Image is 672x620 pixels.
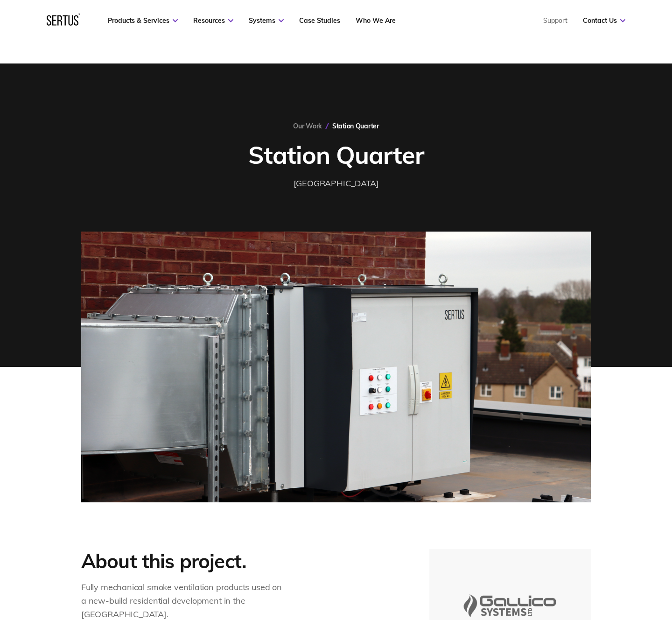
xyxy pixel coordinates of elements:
[543,16,567,25] a: Support
[81,549,312,574] h2: About this project.
[108,16,178,25] a: Products & Services
[193,16,233,25] a: Resources
[294,177,379,190] div: [GEOGRAPHIC_DATA]
[299,16,340,25] a: Case Studies
[356,16,396,25] a: Who We Are
[583,16,625,25] a: Contact Us
[248,140,423,170] h1: Station Quarter
[249,16,284,25] a: Systems
[293,122,322,130] a: Our Work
